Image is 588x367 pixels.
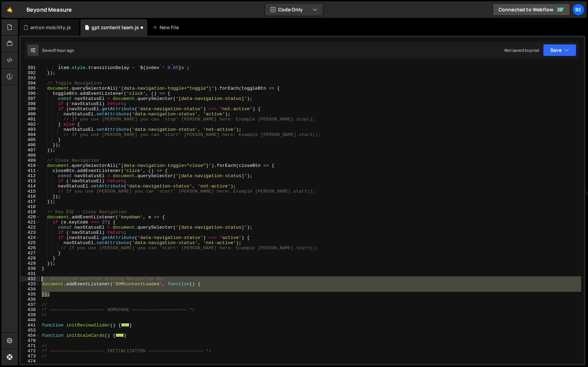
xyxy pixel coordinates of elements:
[21,179,40,184] div: 413
[21,101,40,106] div: 398
[21,282,40,287] div: 433
[21,81,40,86] div: 394
[121,323,129,327] span: ...
[21,307,40,312] div: 438
[21,122,40,127] div: 402
[21,96,40,101] div: 397
[21,199,40,204] div: 417
[21,292,40,297] div: 435
[21,112,40,117] div: 400
[21,348,40,354] div: 472
[91,24,139,31] div: gpt content team.js
[265,3,323,16] button: Code Only
[21,173,40,179] div: 412
[21,76,40,81] div: 393
[21,256,40,261] div: 428
[21,184,40,189] div: 414
[21,142,40,148] div: 406
[21,70,40,76] div: 392
[504,47,539,53] div: Not saved to prod
[116,333,124,337] span: ...
[21,251,40,256] div: 427
[21,245,40,251] div: 426
[21,266,40,271] div: 430
[21,204,40,209] div: 418
[30,24,71,31] div: anton mobility.js
[21,354,40,359] div: 473
[21,240,40,245] div: 425
[21,158,40,163] div: 409
[21,106,40,112] div: 399
[21,91,40,96] div: 396
[21,225,40,230] div: 422
[21,312,40,318] div: 439
[21,148,40,153] div: 407
[21,153,40,158] div: 408
[21,359,40,364] div: 474
[21,215,40,220] div: 420
[572,3,585,16] a: Be
[21,338,40,343] div: 470
[493,3,570,16] a: Connected to Webflow
[153,24,182,31] div: New File
[21,168,40,173] div: 411
[54,47,74,53] div: 1 hour ago
[21,318,40,323] div: 440
[21,117,40,122] div: 401
[21,276,40,282] div: 432
[21,189,40,194] div: 415
[21,297,40,302] div: 436
[21,323,40,328] div: 441
[21,127,40,132] div: 403
[21,302,40,307] div: 437
[21,209,40,215] div: 419
[21,220,40,225] div: 421
[1,1,18,18] a: 🤙
[21,163,40,168] div: 410
[21,65,40,70] div: 391
[21,287,40,292] div: 434
[21,230,40,235] div: 423
[21,333,40,338] div: 454
[26,5,72,14] div: Beyond Measure
[21,343,40,348] div: 471
[21,328,40,333] div: 453
[21,261,40,266] div: 429
[543,44,576,56] button: Save
[21,271,40,276] div: 431
[21,194,40,199] div: 416
[21,86,40,91] div: 395
[21,235,40,240] div: 424
[21,137,40,142] div: 405
[21,132,40,137] div: 404
[42,47,74,53] div: Saved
